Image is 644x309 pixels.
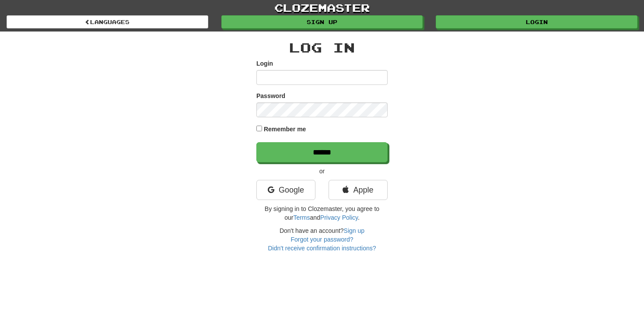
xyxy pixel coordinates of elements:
a: Sign up [344,227,364,234]
a: Sign up [221,15,423,28]
label: Remember me [264,125,306,133]
a: Forgot your password? [290,236,353,243]
label: Login [256,59,273,68]
a: Login [436,15,637,28]
p: or [256,167,388,176]
a: Apple [329,180,388,200]
a: Google [256,180,315,200]
h2: Log In [256,40,388,55]
div: Don't have an account? [256,226,388,253]
p: By signing in to Clozemaster, you agree to our and . [256,204,388,222]
a: Didn't receive confirmation instructions? [268,245,376,252]
a: Languages [7,15,208,28]
a: Privacy Policy [320,214,358,221]
label: Password [256,91,285,100]
a: Terms [293,214,310,221]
